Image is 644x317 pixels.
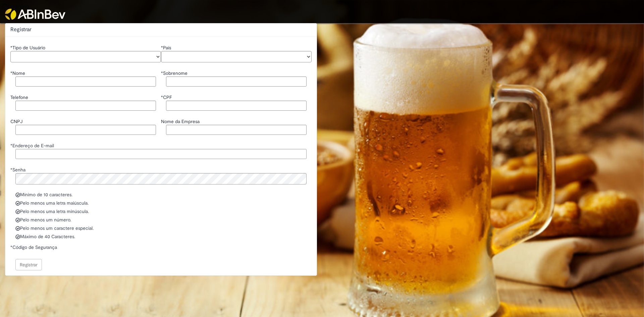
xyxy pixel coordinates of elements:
[10,164,25,173] label: Senha
[10,27,312,33] h1: Registrar
[161,116,200,125] label: Nome da Empresa
[10,67,25,76] label: Nome
[10,92,28,101] label: Telefone
[10,42,45,51] label: Tipo de Usuário
[5,9,65,20] img: ABInbev-white.png
[20,216,71,223] label: Pelo menos um número.
[161,92,172,101] label: CPF
[161,42,171,51] label: País
[10,116,22,125] label: CNPJ
[20,191,72,198] label: Mínimo de 10 caracteres.
[20,225,94,231] label: Pelo menos um caractere especial.
[10,242,57,251] label: Código de Segurança
[10,140,54,149] label: Endereço de E-mail
[20,233,75,240] label: Máximo de 40 Caracteres.
[20,208,89,215] label: Pelo menos uma letra minúscula.
[161,67,187,76] label: Sobrenome
[20,200,89,206] label: Pelo menos uma letra maiúscula.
